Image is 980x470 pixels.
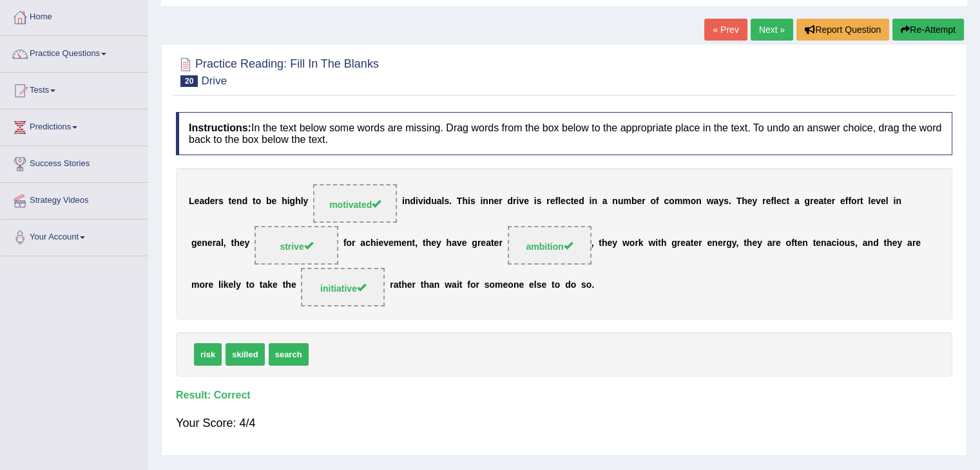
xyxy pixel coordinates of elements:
[301,268,385,306] span: Drop target
[631,196,637,207] b: b
[246,280,249,290] b: t
[176,390,952,401] h4: Result:
[459,280,463,290] b: t
[729,196,731,207] b: .
[537,196,542,207] b: s
[776,196,782,207] b: e
[508,226,591,265] span: Drop target
[249,280,255,290] b: o
[848,196,851,207] b: f
[736,238,738,249] b: ,
[656,196,659,207] b: f
[602,196,608,207] b: a
[495,280,503,290] b: m
[546,196,550,207] b: r
[291,280,296,290] b: e
[669,196,675,207] b: o
[233,280,236,290] b: l
[449,196,452,207] b: .
[541,280,546,290] b: e
[231,196,236,207] b: e
[216,238,221,249] b: a
[767,238,773,249] b: a
[896,196,901,207] b: n
[244,238,249,249] b: y
[704,19,747,41] a: « Prev
[390,280,393,290] b: r
[423,280,429,290] b: h
[462,238,467,249] b: e
[821,238,827,249] b: n
[343,238,347,249] b: f
[818,196,823,207] b: a
[295,196,301,207] b: h
[426,196,432,207] b: d
[599,238,602,249] b: t
[845,238,850,249] b: u
[765,196,771,207] b: e
[423,196,426,207] b: i
[892,238,898,249] b: e
[591,280,594,290] b: .
[266,196,272,207] b: b
[677,238,680,249] b: r
[675,196,682,207] b: m
[476,280,479,290] b: r
[893,196,896,207] b: i
[494,238,499,249] b: e
[691,196,697,207] b: o
[671,238,677,249] b: g
[205,280,208,290] b: r
[191,238,197,249] b: g
[514,280,519,290] b: n
[176,408,952,438] div: Your Score: 4/4
[226,343,264,366] span: skilled
[836,238,839,249] b: i
[489,280,495,290] b: o
[607,238,612,249] b: e
[421,280,424,290] b: t
[236,280,241,290] b: y
[550,196,555,207] b: e
[410,196,416,207] b: d
[524,196,529,207] b: e
[441,196,444,207] b: l
[686,238,691,249] b: a
[253,196,256,207] b: t
[655,238,658,249] b: i
[648,238,655,249] b: w
[208,280,213,290] b: e
[491,238,494,249] b: t
[1,73,148,105] a: Tests
[418,196,423,207] b: v
[566,196,571,207] b: c
[526,241,572,252] span: ambition
[707,196,714,207] b: w
[591,196,597,207] b: n
[434,280,440,290] b: n
[863,238,868,249] b: a
[513,196,516,207] b: r
[457,238,462,249] b: v
[612,196,618,207] b: n
[180,75,198,87] span: 20
[639,238,644,249] b: k
[412,238,416,249] b: t
[855,238,858,249] b: ,
[832,196,835,207] b: r
[718,238,723,249] b: e
[831,238,836,249] b: c
[555,196,558,207] b: f
[776,238,781,249] b: e
[462,196,468,207] b: h
[457,196,463,207] b: T
[398,280,401,290] b: t
[352,238,355,249] b: r
[199,280,205,290] b: o
[218,196,224,207] b: s
[892,19,964,41] button: Re-Attempt
[412,280,416,290] b: r
[827,196,832,207] b: e
[897,238,902,249] b: y
[732,238,736,249] b: y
